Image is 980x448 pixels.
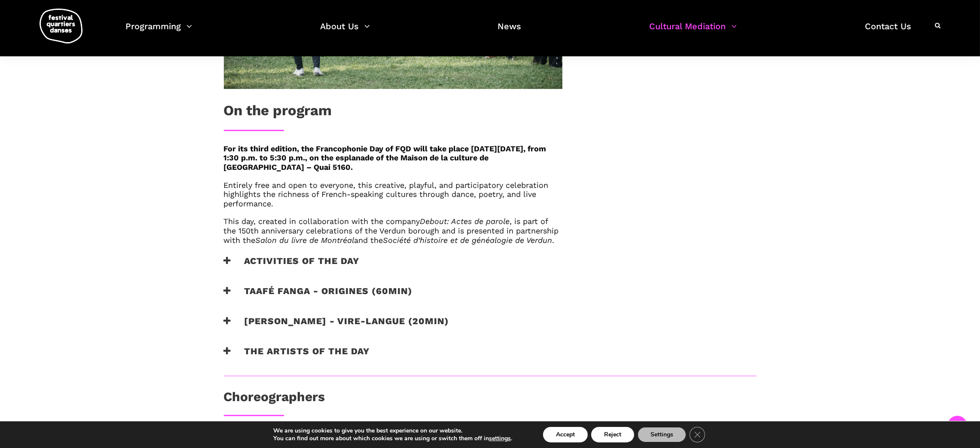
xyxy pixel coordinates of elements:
[224,389,325,411] h3: Choreographers
[40,9,82,43] img: logo-fqd-med
[420,217,510,226] em: Debout: Actes de parole
[638,427,686,442] button: Settings
[649,19,737,44] a: Cultural Mediation
[224,217,562,245] h6: This day, created in collaboration with the company , is part of the 150th anniversary celebratio...
[256,236,354,245] em: Salon du livre de Montréal
[224,144,546,172] strong: For its third edition, the Francophonie Day of FQD will take place [DATE][DATE], from 1:30 p.m. t...
[320,19,370,44] a: About Us
[498,19,522,44] a: News
[224,102,332,123] h1: On the program
[224,316,449,337] h3: [PERSON_NAME] - Vire-langue (20min)
[224,255,360,277] h3: Activities of the day
[591,427,634,442] button: Reject
[125,19,192,44] a: Programming
[224,181,562,209] h6: Entirely free and open to everyone, this creative, playful, and participatory celebration highlig...
[273,435,512,442] p: You can find out more about which cookies we are using or switch them off in .
[543,427,588,442] button: Accept
[224,285,413,307] h3: Taafé Fanga - Origines (60min)
[224,346,370,367] h3: The artists of the day
[865,19,911,44] a: Contact Us
[489,435,511,442] button: settings
[273,427,512,435] p: We are using cookies to give you the best experience on our website.
[690,427,705,442] button: Close GDPR Cookie Banner
[383,236,553,245] em: Société d’histoire et de généalogie de Verdun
